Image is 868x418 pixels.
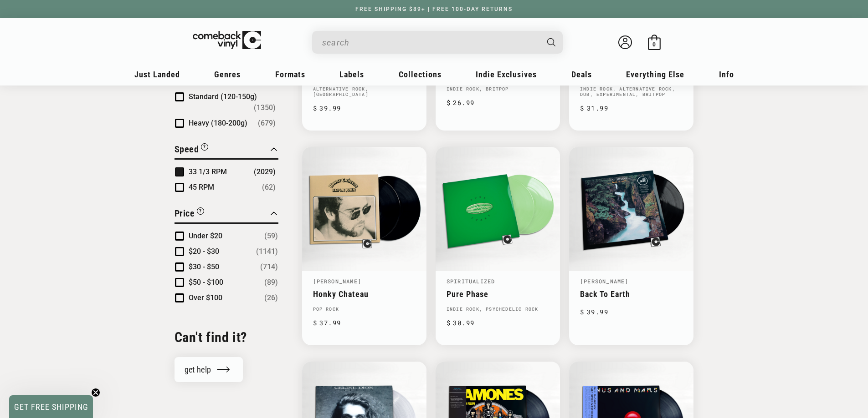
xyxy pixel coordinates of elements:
[189,167,227,176] span: 33 1/3 RPM
[175,357,243,382] a: get help
[264,231,278,242] span: Number of products: (59)
[175,144,199,155] span: Speed
[189,232,222,240] span: Under $20
[189,293,222,302] span: Over $100
[312,31,563,54] div: Search
[9,395,93,418] div: GET FREE SHIPPINGClose teaser
[189,183,214,191] span: 45 RPM
[262,182,276,193] span: Number of products: (62)
[399,70,442,79] span: Collections
[91,388,100,397] button: Close teaser
[476,70,537,79] span: Indie Exclusives
[189,92,257,101] span: Standard (120-150g)
[134,70,180,79] span: Just Landed
[580,277,629,285] a: [PERSON_NAME]
[652,41,656,48] span: 0
[254,166,276,177] span: Number of products: (2029)
[313,289,416,299] a: Honky Chateau
[189,278,223,287] span: $50 - $100
[264,277,278,288] span: Number of products: (89)
[719,70,734,79] span: Info
[175,328,278,346] h2: Can't find it?
[346,6,522,12] a: FREE SHIPPING $89+ | FREE 100-DAY RETURNS
[189,262,219,271] span: $30 - $50
[214,70,241,79] span: Genres
[313,277,362,285] a: [PERSON_NAME]
[254,102,276,113] span: Number of products: (1350)
[14,402,88,412] span: GET FREE SHIPPING
[260,262,278,272] span: Number of products: (714)
[175,142,209,158] button: Filter by Speed
[571,70,592,79] span: Deals
[626,70,684,79] span: Everything Else
[175,206,205,222] button: Filter by Price
[539,31,564,54] button: Search
[322,33,538,52] input: When autocomplete results are available use up and down arrows to review and enter to select
[339,70,364,79] span: Labels
[256,246,278,257] span: Number of products: (1141)
[275,70,305,79] span: Formats
[258,118,276,129] span: Number of products: (679)
[175,208,195,219] span: Price
[580,289,683,299] a: Back To Earth
[189,119,247,127] span: Heavy (180-200g)
[189,247,219,256] span: $20 - $30
[447,277,495,285] a: Spiritualized
[264,292,278,303] span: Number of products: (26)
[447,289,549,299] a: Pure Phase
